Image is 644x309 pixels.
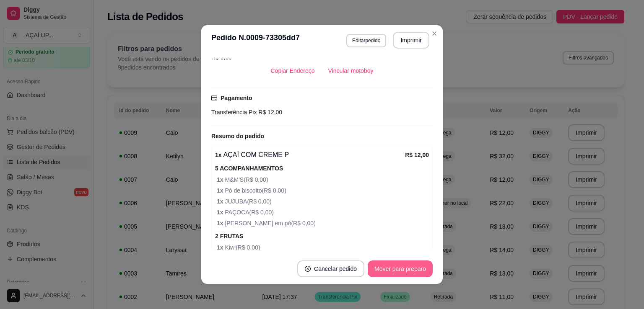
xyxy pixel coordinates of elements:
[215,152,222,158] strong: 1 x
[217,186,429,195] span: Pó de biscoito ( R$ 0,00 )
[217,187,225,194] strong: 1 x
[217,176,225,183] strong: 1 x
[393,32,429,49] button: Imprimir
[217,243,429,252] span: Kiwi ( R$ 0,00 )
[322,62,380,79] button: Vincular motoboy
[368,260,433,277] button: Mover para preparo
[346,34,386,47] button: Editarpedido
[257,109,282,116] span: R$ 12,00
[217,244,225,251] strong: 1 x
[217,220,225,227] strong: 1 x
[428,27,441,40] button: Close
[217,209,225,216] strong: 1 x
[405,152,429,158] strong: R$ 12,00
[211,133,264,139] strong: Resumo do pedido
[221,95,252,101] strong: Pagamento
[217,208,429,217] span: PAÇOCA ( R$ 0,00 )
[215,165,283,172] strong: 5 ACOMPANHAMENTOS
[215,233,243,239] strong: 2 FRUTAS
[297,260,364,277] button: close-circleCancelar pedido
[211,32,300,49] h3: Pedido N. 0009-73305dd7
[217,175,429,184] span: M&M'S ( R$ 0,00 )
[217,197,429,206] span: JUJUBA ( R$ 0,00 )
[217,198,225,205] strong: 1 x
[211,95,217,101] span: credit-card
[217,219,429,228] span: [PERSON_NAME] em pó ( R$ 0,00 )
[211,109,257,116] span: Transferência Pix
[264,62,322,79] button: Copiar Endereço
[215,150,405,160] div: AÇAÍ COM CREME P
[305,266,311,272] span: close-circle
